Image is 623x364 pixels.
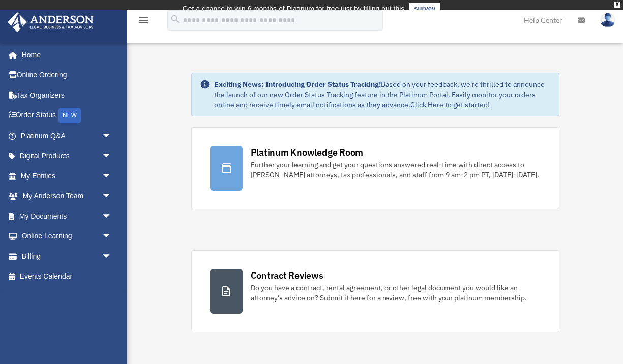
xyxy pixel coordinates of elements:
span: arrow_drop_down [102,126,122,146]
img: User Pic [600,13,615,27]
strong: Exciting News: Introducing Order Status Tracking! [214,80,381,89]
a: My Entitiesarrow_drop_down [7,166,127,186]
a: Platinum Q&Aarrow_drop_down [7,126,127,146]
a: Online Ordering [7,65,127,85]
span: arrow_drop_down [102,246,122,267]
a: Tax Organizers [7,85,127,105]
div: Based on your feedback, we're thrilled to announce the launch of our new Order Status Tracking fe... [214,79,551,110]
a: My Documentsarrow_drop_down [7,206,127,226]
a: Home [7,45,122,65]
span: arrow_drop_down [102,166,122,187]
a: Billingarrow_drop_down [7,246,127,266]
div: close [614,2,620,8]
span: arrow_drop_down [102,226,122,247]
span: arrow_drop_down [102,206,122,227]
i: search [170,14,181,25]
span: arrow_drop_down [102,146,122,167]
a: survey [409,3,440,15]
div: Platinum Knowledge Room [251,146,364,159]
div: Get a chance to win 6 months of Platinum for free just by filling out this [183,3,405,15]
a: Digital Productsarrow_drop_down [7,146,127,166]
span: arrow_drop_down [102,186,122,207]
div: Do you have a contract, rental agreement, or other legal document you would like an attorney's ad... [251,283,541,303]
a: Contract Reviews Do you have a contract, rental agreement, or other legal document you would like... [191,250,559,332]
div: NEW [58,108,81,123]
img: Anderson Advisors Platinum Portal [5,12,97,32]
a: My Anderson Teamarrow_drop_down [7,186,127,206]
a: Platinum Knowledge Room Further your learning and get your questions answered real-time with dire... [191,127,559,209]
a: Online Learningarrow_drop_down [7,226,127,247]
a: Click Here to get started! [410,100,490,109]
div: Contract Reviews [251,269,323,282]
a: Events Calendar [7,266,127,287]
a: Order StatusNEW [7,105,127,126]
i: menu [137,14,150,26]
div: Further your learning and get your questions answered real-time with direct access to [PERSON_NAM... [251,160,541,180]
a: menu [137,18,150,26]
